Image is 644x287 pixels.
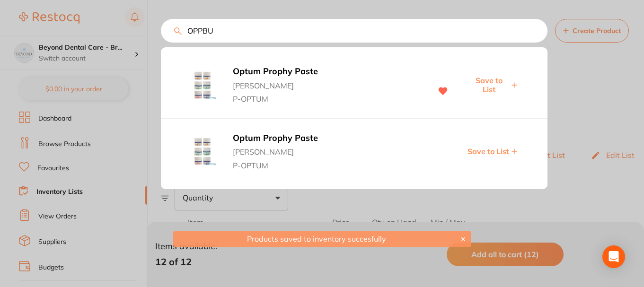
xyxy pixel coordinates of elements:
[233,77,422,90] span: [PERSON_NAME]
[602,245,625,268] div: Open Intercom Messenger
[468,147,509,156] span: Save to List
[230,66,425,104] button: Optum Prophy Paste[PERSON_NAME]P-OPTUM
[466,76,520,94] button: Save to List
[458,235,469,244] button: ✕
[468,76,509,94] span: Save to List
[188,71,217,99] img: VU0uanBn
[233,133,426,143] b: Optum Prophy Paste
[230,133,429,170] button: Optum Prophy Paste[PERSON_NAME]P-OPTUM
[233,157,426,170] span: P-OPTUM
[233,67,422,77] b: Optum Prophy Paste
[233,143,426,156] span: [PERSON_NAME]
[188,137,217,165] img: VU0uanBn
[161,19,547,43] input: Search Products
[465,147,520,156] button: Save to List
[233,90,422,103] span: P-OPTUM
